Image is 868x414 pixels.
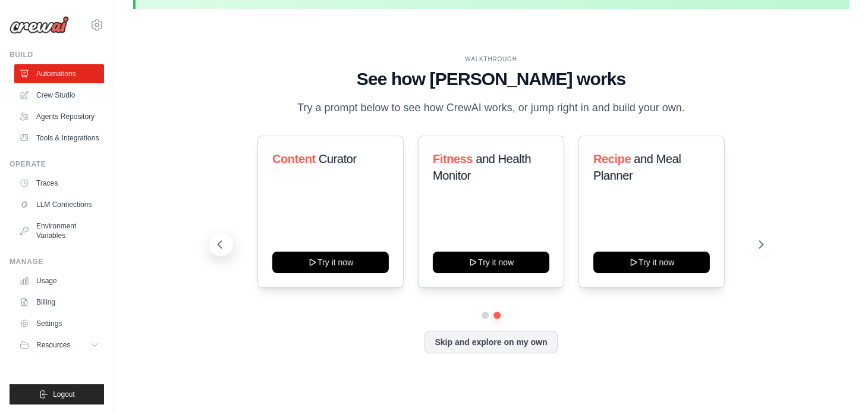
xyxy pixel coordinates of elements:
[53,390,75,399] span: Logout
[10,257,104,266] div: Manage
[809,357,868,414] iframe: Chat Widget
[433,152,531,182] span: and Health Monitor
[14,195,104,214] a: LLM Connections
[14,128,104,148] a: Tools & Integrations
[593,152,681,182] span: and Meal Planner
[272,252,388,273] button: Try it now
[10,384,104,404] button: Logout
[36,340,70,350] span: Resources
[14,293,104,312] a: Billing
[14,335,104,355] button: Resources
[219,68,763,90] h1: See how [PERSON_NAME] works
[219,55,763,64] div: WALKTHROUGH
[593,152,631,165] span: Recipe
[10,50,104,59] div: Build
[14,86,104,105] a: Crew Studio
[433,152,473,165] span: Fitness
[14,107,104,126] a: Agents Repository
[14,217,104,245] a: Environment Variables
[10,16,69,34] img: Logo
[318,152,356,165] span: Curator
[14,174,104,193] a: Traces
[14,271,104,290] a: Usage
[14,314,104,333] a: Settings
[291,99,691,117] p: Try a prompt below to see how CrewAI works, or jump right in and build your own.
[433,252,549,273] button: Try it now
[424,331,557,353] button: Skip and explore on my own
[272,152,315,165] span: Content
[593,252,710,273] button: Try it now
[10,159,104,169] div: Operate
[14,64,104,83] a: Automations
